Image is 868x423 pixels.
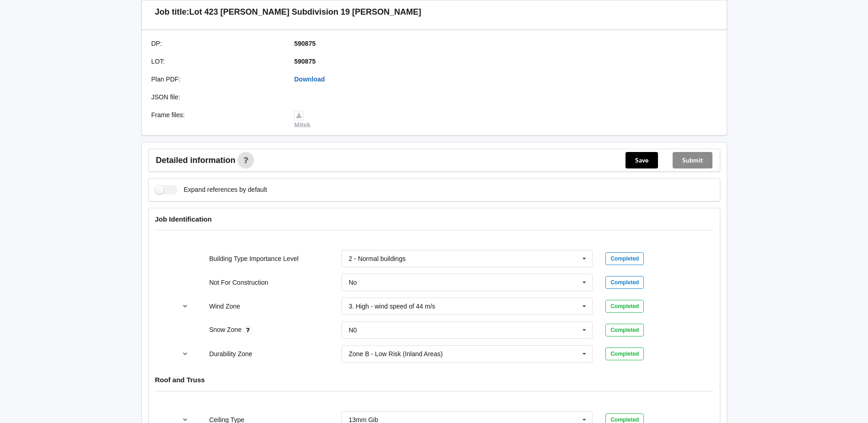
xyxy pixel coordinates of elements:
[156,156,236,164] span: Detailed information
[349,303,435,309] div: 3. High - wind speed of 44 m/s
[155,215,713,223] h4: Job Identification
[349,351,442,357] div: Zone B - Low Risk (Inland Areas)
[209,255,298,262] label: Building Type Importance Level
[209,303,240,310] label: Wind Zone
[145,110,288,130] div: Frame files :
[176,346,194,362] button: reference-toggle
[349,255,406,262] div: 2 - Normal buildings
[294,111,311,129] a: Mitek
[625,152,658,168] button: Save
[605,300,644,313] div: Completed
[145,57,288,66] div: LOT :
[155,375,713,384] h4: Roof and Truss
[294,58,316,65] b: 590875
[145,75,288,84] div: Plan PDF :
[349,327,357,333] div: N0
[209,279,268,286] label: Not For Construction
[176,298,194,315] button: reference-toggle
[605,347,644,360] div: Completed
[189,7,421,17] h3: Lot 423 [PERSON_NAME] Subdivision 19 [PERSON_NAME]
[294,40,316,47] b: 590875
[155,7,189,17] h3: Job title:
[349,279,357,286] div: No
[145,92,288,102] div: JSON file :
[349,417,378,423] div: 13mm Gib
[605,252,644,265] div: Completed
[155,185,267,195] label: Expand references by default
[605,324,644,336] div: Completed
[209,350,252,358] label: Durability Zone
[605,276,644,289] div: Completed
[294,76,325,83] a: Download
[209,326,243,333] label: Snow Zone
[145,39,288,48] div: DP :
